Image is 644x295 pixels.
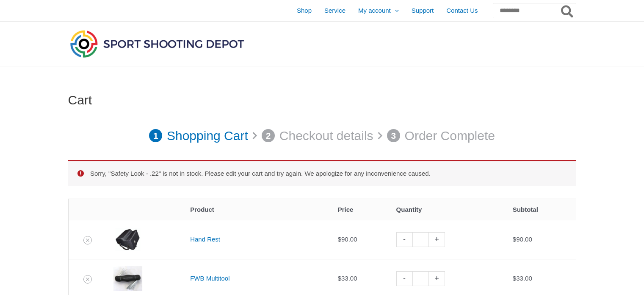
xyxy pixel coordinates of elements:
li: Sorry, "Safety Look - .22" is not in stock. Please edit your cart and try again. We apologize for... [90,168,564,180]
img: FWB Multitool [113,264,143,293]
th: Price [332,199,390,220]
bdi: 33.00 [338,275,357,282]
span: 1 [149,129,163,143]
span: 2 [262,129,275,143]
a: FWB Multitool [190,275,229,282]
span: $ [338,275,341,282]
span: $ [513,275,516,282]
a: Remove Hand Rest from cart [83,236,92,244]
p: Checkout details [279,124,373,148]
a: Hand Rest [190,236,220,243]
th: Quantity [390,199,506,220]
input: Product quantity [412,271,429,286]
button: Search [559,3,576,18]
a: Remove FWB Multitool from cart [83,275,92,284]
a: - [396,232,412,247]
bdi: 90.00 [513,236,532,243]
bdi: 90.00 [338,236,357,243]
img: Sport Shooting Depot [68,28,246,59]
th: Product [184,199,332,220]
a: + [429,232,445,247]
bdi: 33.00 [513,275,532,282]
a: + [429,271,445,286]
input: Product quantity [412,232,429,247]
a: 1 Shopping Cart [149,124,248,148]
a: 2 Checkout details [262,124,373,148]
span: $ [338,236,341,243]
img: Hand Rest [113,225,143,254]
span: $ [513,236,516,243]
h1: Cart [68,93,576,108]
p: Shopping Cart [167,124,248,148]
a: - [396,271,412,286]
th: Subtotal [506,199,576,220]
